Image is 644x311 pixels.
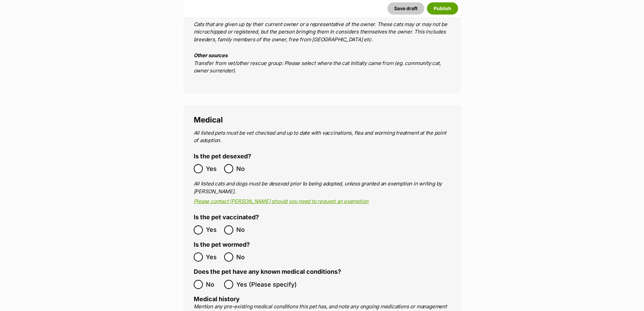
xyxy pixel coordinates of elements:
[194,295,240,303] label: Medical history
[236,252,251,262] span: No
[387,2,424,15] button: Save draft
[206,164,221,173] span: Yes
[194,129,451,145] p: All listed pets must be vet checked and up to date with vaccinations, flea and worming treatment ...
[194,153,251,160] label: Is the pet desexed?
[194,52,451,75] p: Transfer from vet/other rescue group: Please select where the cat initially came from (eg. commun...
[236,280,297,289] span: Yes (Please specify)
[194,180,451,195] p: All listed cats and dogs must be desexed prior to being adopted, unless granted an exemption in w...
[206,280,221,289] span: No
[194,21,451,44] p: Cats that are given up by their current owner or a representative of the owner. These cats may or...
[194,241,250,248] label: Is the pet wormed?
[194,268,341,275] label: Does the pet have any known medical conditions?
[194,52,228,59] b: Other sources
[194,214,259,221] label: Is the pet vaccinated?
[236,164,251,173] span: No
[206,252,221,262] span: Yes
[236,225,251,235] span: No
[194,115,223,124] span: Medical
[194,198,369,204] a: Please contact [PERSON_NAME] should you need to request an exemption
[206,225,221,235] span: Yes
[427,2,458,15] button: Publish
